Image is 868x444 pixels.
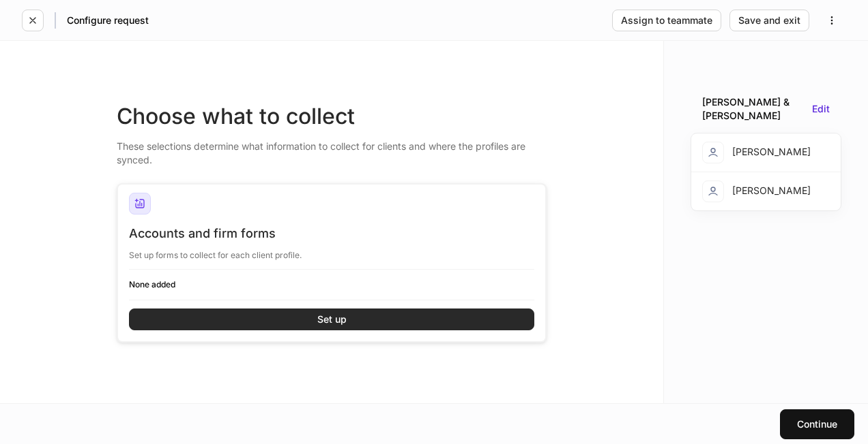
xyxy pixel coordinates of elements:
div: Set up [317,315,347,324]
div: Save and exit [738,16,800,25]
div: These selections determine what information to collect for clients and where the profiles are syn... [117,131,547,167]
div: Set up forms to collect for each client profile. [129,242,534,261]
h5: Configure request [67,14,149,27]
div: Continue [797,419,837,429]
div: [PERSON_NAME] & [PERSON_NAME] [702,95,807,123]
button: Set up [129,308,534,330]
h6: None added [129,278,534,291]
div: Choose what to collect [117,101,547,131]
button: Continue [780,409,854,439]
div: Assign to teammate [621,16,712,25]
button: Assign to teammate [612,10,721,31]
div: [PERSON_NAME] [702,180,811,202]
div: [PERSON_NAME] [702,142,811,163]
button: Save and exit [729,10,809,31]
div: Accounts and firm forms [129,225,534,242]
button: Edit [812,104,830,114]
